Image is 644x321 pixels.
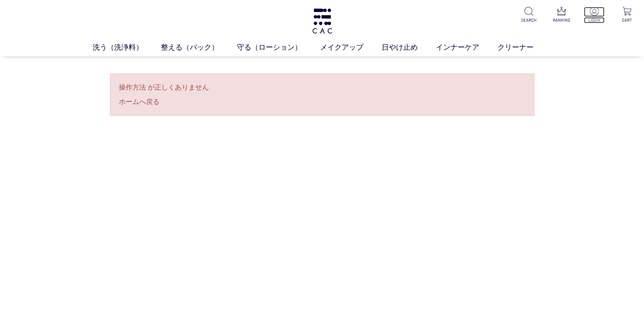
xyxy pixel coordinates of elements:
img: logo [311,8,333,34]
a: LOGIN [584,7,605,23]
a: インナーケア [436,42,498,53]
a: SEARCH [518,7,539,23]
a: CART [616,7,637,23]
p: SEARCH [518,17,539,23]
a: 整える（パック） [161,42,237,53]
a: RANKING [551,7,572,23]
a: 洗う（洗浄料） [93,42,161,53]
a: 守る（ローション） [237,42,320,53]
p: RANKING [551,17,572,23]
p: CART [616,17,637,23]
a: ホームへ戻る [119,97,526,107]
a: クリーナー [498,42,552,53]
p: 操作方法 が正しくありません [119,82,526,93]
a: 日やけ止め [382,42,436,53]
p: LOGIN [584,17,605,23]
a: メイクアップ [320,42,382,53]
